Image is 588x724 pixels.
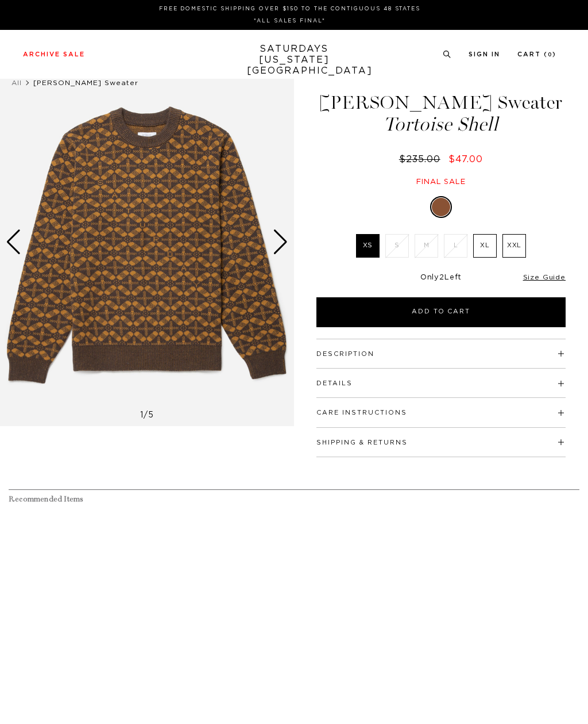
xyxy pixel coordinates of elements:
[315,177,567,187] div: Final sale
[448,155,483,164] span: $47.00
[316,439,408,446] button: Shipping & Returns
[517,51,556,58] a: Cart (0)
[247,44,342,76] a: SATURDAYS[US_STATE][GEOGRAPHIC_DATA]
[140,411,144,419] span: 1
[9,495,579,504] h4: Recommended Items
[273,229,288,255] div: Next slide
[316,297,566,327] button: Add to Cart
[473,234,497,258] label: XL
[439,274,444,281] span: 2
[316,409,407,416] button: Care Instructions
[315,115,567,134] span: Tortoise Shell
[469,51,500,58] a: Sign In
[523,274,566,281] a: Size Guide
[28,17,552,25] p: *ALL SALES FINAL*
[6,229,21,255] div: Previous slide
[315,93,567,134] h1: [PERSON_NAME] Sweater
[148,411,154,419] span: 5
[23,51,85,58] a: Archive Sale
[316,273,566,283] div: Only Left
[399,155,445,164] del: $235.00
[316,380,353,386] button: Details
[356,234,380,258] label: XS
[316,351,374,357] button: Description
[11,79,22,86] a: All
[502,234,526,258] label: XXL
[548,52,552,58] small: 0
[33,79,138,86] span: [PERSON_NAME] Sweater
[28,5,552,13] p: FREE DOMESTIC SHIPPING OVER $150 TO THE CONTIGUOUS 48 STATES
